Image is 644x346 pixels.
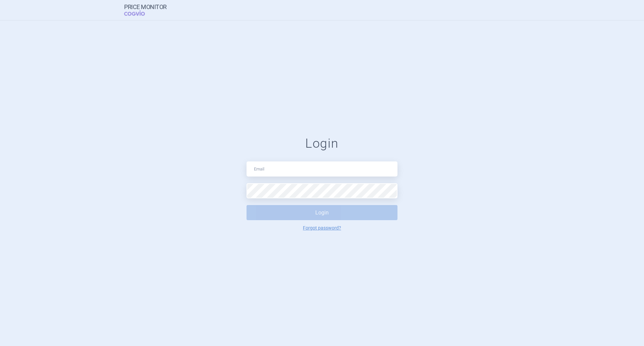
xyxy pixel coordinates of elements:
strong: Price Monitor [124,4,167,10]
span: COGVIO [124,10,154,16]
a: Forgot password? [303,226,341,230]
button: Login [247,205,397,220]
h1: Login [247,136,397,151]
a: Price MonitorCOGVIO [124,4,167,16]
input: Email [247,161,397,177]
